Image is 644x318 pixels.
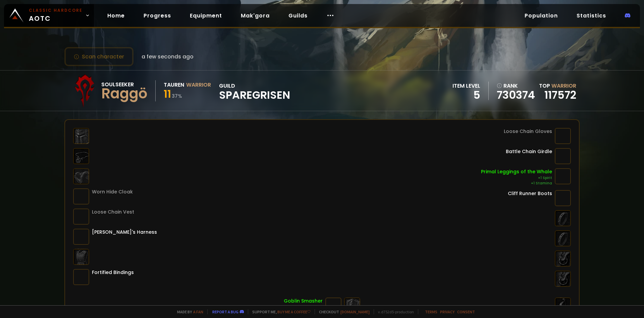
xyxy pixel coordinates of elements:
[481,168,552,175] div: Primal Leggings of the Whale
[186,81,211,89] div: Warrior
[164,86,171,101] span: 11
[73,209,89,225] img: item-2648
[172,93,182,99] small: 37 %
[277,309,311,314] a: Buy me a coffee
[452,82,480,90] div: item level
[457,309,475,314] a: Consent
[571,9,611,22] a: Statistics
[506,148,552,155] div: Battle Chain Girdle
[102,9,130,22] a: Home
[519,9,563,22] a: Population
[219,90,290,100] span: Sparegrisen
[29,7,83,13] small: Classic Hardcore
[92,269,134,276] div: Fortified Bindings
[101,89,147,99] div: Raggö
[481,175,552,181] div: +1 Spirit
[73,188,89,205] img: item-1421
[551,82,576,90] span: Warrior
[29,7,83,24] span: AOTC
[315,309,370,314] span: Checkout
[504,128,552,135] div: Loose Chain Gloves
[425,309,437,314] a: Terms
[555,128,571,144] img: item-2645
[92,188,133,195] div: Worn Hide Cloak
[555,190,571,206] img: item-4972
[138,9,176,22] a: Progress
[193,309,203,314] a: a fan
[497,82,535,90] div: rank
[173,309,203,314] span: Made by
[374,309,414,314] span: v. d752d5 - production
[235,9,275,22] a: Mak'gora
[73,229,89,245] img: item-6125
[544,87,576,102] a: 117572
[283,9,313,22] a: Guilds
[452,90,480,100] div: 5
[142,52,194,61] span: a few seconds ago
[284,298,323,305] div: Goblin Smasher
[92,229,157,236] div: [PERSON_NAME]'s Harness
[92,209,134,216] div: Loose Chain Vest
[4,4,94,27] a: Classic HardcoreAOTC
[248,309,311,314] span: Support me,
[440,309,454,314] a: Privacy
[164,81,184,89] div: Tauren
[184,9,227,22] a: Equipment
[101,80,147,89] div: Soulseeker
[219,82,290,100] div: guild
[64,47,133,66] button: Scan character
[497,90,535,100] a: 730374
[481,181,552,186] div: +1 Stamina
[539,82,576,90] div: Top
[340,309,370,314] a: [DOMAIN_NAME]
[555,168,571,184] img: item-15009
[508,190,552,197] div: Cliff Runner Boots
[73,269,89,285] img: item-4969
[555,148,571,164] img: item-4669
[212,309,238,314] a: Report a bug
